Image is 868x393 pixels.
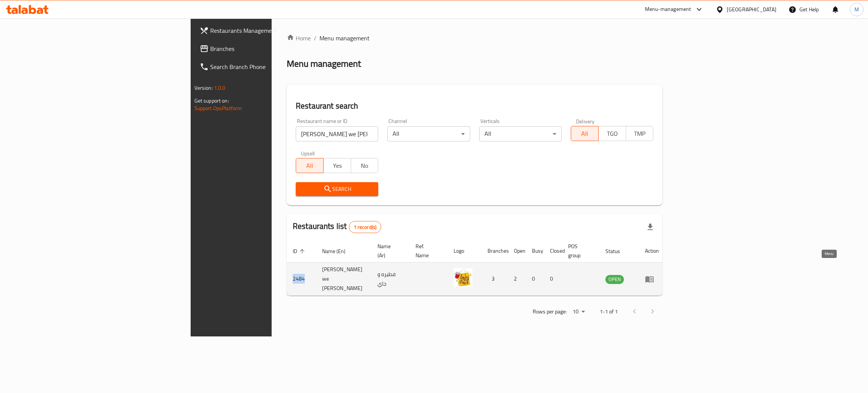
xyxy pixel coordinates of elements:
[526,263,544,296] td: 0
[301,150,315,156] label: Upsell
[296,126,378,141] input: Search for restaurant name or ID..
[605,247,630,256] span: Status
[605,275,624,284] div: OPEN
[316,263,371,296] td: [PERSON_NAME] we [PERSON_NAME]
[481,263,508,296] td: 3
[605,275,624,284] span: OPEN
[576,118,595,124] label: Delivery
[351,158,379,173] button: No
[296,182,378,196] button: Search
[354,160,376,171] span: No
[293,247,307,256] span: ID
[448,239,481,263] th: Logo
[533,307,567,316] p: Rows per page:
[600,307,618,316] p: 1-1 of 1
[194,96,229,106] span: Get support on:
[349,224,381,231] span: 1 record(s)
[481,239,508,263] th: Branches
[210,26,330,35] span: Restaurants Management
[327,160,348,171] span: Yes
[287,239,665,296] table: enhanced table
[629,128,651,139] span: TMP
[598,126,626,141] button: TGO
[296,158,324,173] button: All
[287,34,662,43] nav: breadcrumb
[377,242,400,260] span: Name (Ar)
[626,126,654,141] button: TMP
[639,239,665,263] th: Action
[322,247,355,256] span: Name (En)
[508,263,526,296] td: 2
[602,128,623,139] span: TGO
[302,184,372,194] span: Search
[194,58,336,76] a: Search Branch Phone
[544,239,562,263] th: Closed
[194,83,213,93] span: Version:
[299,160,321,171] span: All
[371,263,410,296] td: فطيره و جاي
[574,128,596,139] span: All
[214,83,226,93] span: 1.0.0
[479,126,562,141] div: All
[854,5,859,14] span: M
[293,221,381,233] h2: Restaurants list
[194,103,242,113] a: Support.OpsPlatform
[645,5,691,14] div: Menu-management
[323,158,351,173] button: Yes
[571,126,599,141] button: All
[641,218,659,236] div: Export file
[319,34,370,43] span: Menu management
[416,242,439,260] span: Ref. Name
[296,100,653,112] h2: Restaurant search
[210,62,330,71] span: Search Branch Phone
[387,126,470,141] div: All
[568,242,590,260] span: POS group
[570,306,588,318] div: Rows per page:
[727,5,776,14] div: [GEOGRAPHIC_DATA]
[210,44,330,53] span: Branches
[508,239,526,263] th: Open
[526,239,544,263] th: Busy
[544,263,562,296] td: 0
[194,40,336,58] a: Branches
[194,21,336,40] a: Restaurants Management
[454,268,472,287] img: Fatera we Jay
